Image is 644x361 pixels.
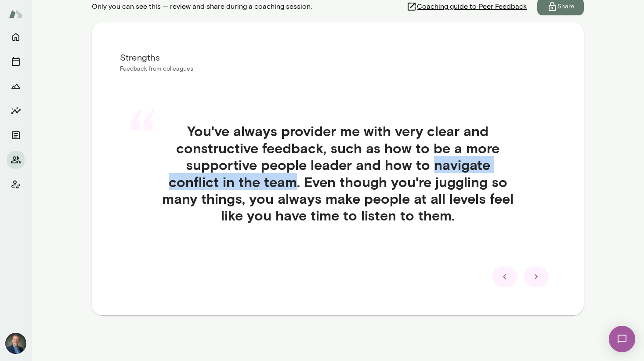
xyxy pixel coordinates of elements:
[7,151,25,169] button: Members
[557,2,574,11] p: Share
[120,65,556,73] p: Feedback from colleagues
[92,1,312,12] span: Only you can see this — review and share during a coaching session.
[7,28,25,46] button: Home
[417,1,527,12] span: Coaching guide to Peer Feedback
[9,6,23,22] img: Mento
[7,77,25,95] button: Growth Plan
[7,102,25,119] button: Insights
[141,123,535,224] h4: You've always provider me with very clear and constructive feedback, such as how to be a more sup...
[7,53,25,70] button: Sessions
[5,333,26,354] img: Michael Alden
[127,112,158,173] div: “
[7,176,25,193] button: Client app
[7,126,25,144] button: Documents
[120,51,556,65] h6: Strengths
